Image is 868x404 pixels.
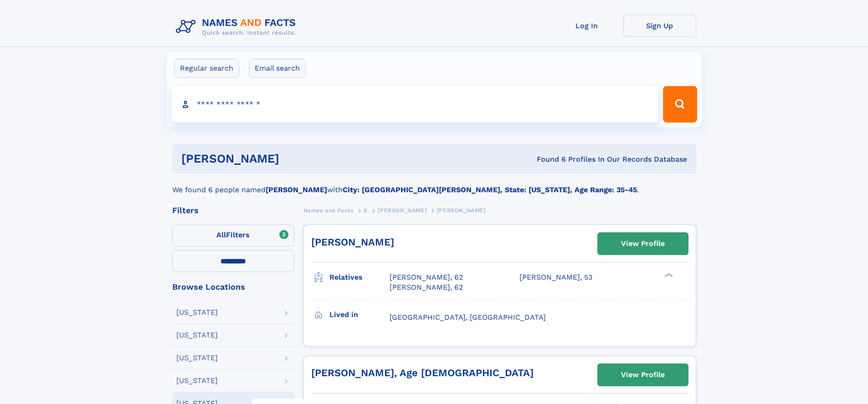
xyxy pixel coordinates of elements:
[329,307,390,322] h3: Lived in
[598,364,688,386] a: View Profile
[176,332,218,339] div: [US_STATE]
[181,153,408,164] h1: [PERSON_NAME]
[390,282,463,292] a: [PERSON_NAME], 62
[176,377,218,384] div: [US_STATE]
[311,236,394,248] a: [PERSON_NAME]
[378,207,426,214] span: [PERSON_NAME]
[390,272,463,282] a: [PERSON_NAME], 62
[249,59,306,78] label: Email search
[303,205,354,216] a: Names and Facts
[663,272,673,278] div: ❯
[171,86,659,123] input: search input
[172,15,303,39] img: Logo Names and Facts
[266,185,327,194] b: [PERSON_NAME]
[621,364,665,385] div: View Profile
[329,270,390,285] h3: Relatives
[176,354,218,362] div: [US_STATE]
[378,205,426,216] a: [PERSON_NAME]
[364,205,368,216] a: S
[621,233,665,254] div: View Profile
[598,233,688,255] a: View Profile
[172,225,294,246] label: Filters
[311,367,534,378] a: [PERSON_NAME], Age [DEMOGRAPHIC_DATA]
[364,207,368,214] span: S
[176,309,218,316] div: [US_STATE]
[172,283,294,291] div: Browse Locations
[550,15,623,37] a: Log In
[172,174,696,195] div: We found 6 people named with .
[174,59,239,78] label: Regular search
[390,313,546,322] span: [GEOGRAPHIC_DATA], [GEOGRAPHIC_DATA]
[437,207,486,214] span: [PERSON_NAME]
[408,154,687,164] div: Found 6 Profiles In Our Records Database
[663,86,697,123] button: Search Button
[343,185,637,194] b: City: [GEOGRAPHIC_DATA][PERSON_NAME], State: [US_STATE], Age Range: 35-45
[519,272,592,282] a: [PERSON_NAME], 53
[216,230,226,239] span: All
[172,206,294,215] div: Filters
[623,15,696,37] a: Sign Up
